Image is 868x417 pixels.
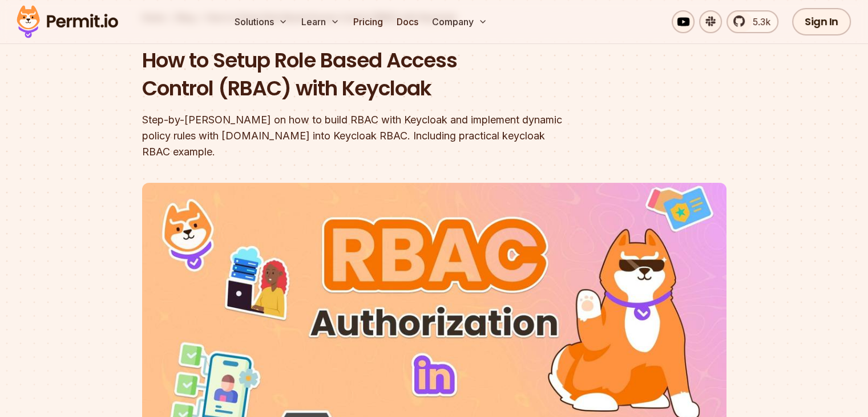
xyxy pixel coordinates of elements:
img: Permit logo [11,2,123,41]
a: Sign In [792,8,851,35]
a: Pricing [349,10,387,33]
button: Company [427,10,492,33]
button: Solutions [230,10,292,33]
button: Learn [297,10,344,33]
span: 5.3k [746,15,770,29]
a: Docs [392,10,423,33]
div: Step-by-[PERSON_NAME] on how to build RBAC with Keycloak and implement dynamic policy rules with ... [142,112,580,160]
a: 5.3k [726,10,778,33]
h1: How to Setup Role Based Access Control (RBAC) with Keycloak [142,46,580,103]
